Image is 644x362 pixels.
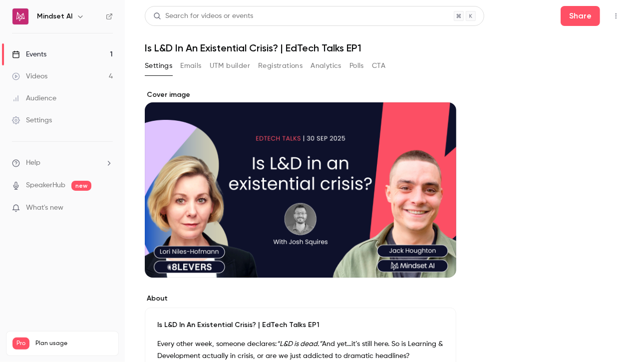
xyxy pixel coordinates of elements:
span: new [71,181,91,191]
h6: Mindset AI [37,11,72,21]
h1: Is L&D In An Existential Crisis? | EdTech Talks EP1 [145,42,624,54]
button: Analytics [311,58,341,74]
div: Audience [12,93,56,103]
button: Settings [145,58,172,74]
p: Every other week, someone declares: And yet…it’s still here. So is Learning & Development actuall... [157,338,444,362]
span: Help [26,158,40,168]
span: Pro [12,338,29,350]
div: Search for videos or events [153,11,253,21]
button: UTM builder [210,58,250,74]
div: Settings [12,115,52,125]
em: “L&D is dead.” [277,341,322,348]
iframe: Noticeable Trigger [101,204,113,213]
button: CTA [372,58,385,74]
span: What's new [26,203,63,213]
a: SpeakerHub [26,180,65,191]
div: Videos [12,71,47,81]
section: Cover image [145,90,456,278]
button: Registrations [258,58,303,74]
button: Emails [180,58,201,74]
button: Share [561,6,600,26]
button: Polls [349,58,364,74]
p: Is L&D In An Existential Crisis? | EdTech Talks EP1 [157,320,444,330]
label: About [145,294,456,304]
label: Cover image [145,90,456,100]
img: Mindset AI [12,8,28,24]
li: help-dropdown-opener [12,158,113,168]
div: Events [12,49,46,59]
span: Plan usage [35,340,112,348]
